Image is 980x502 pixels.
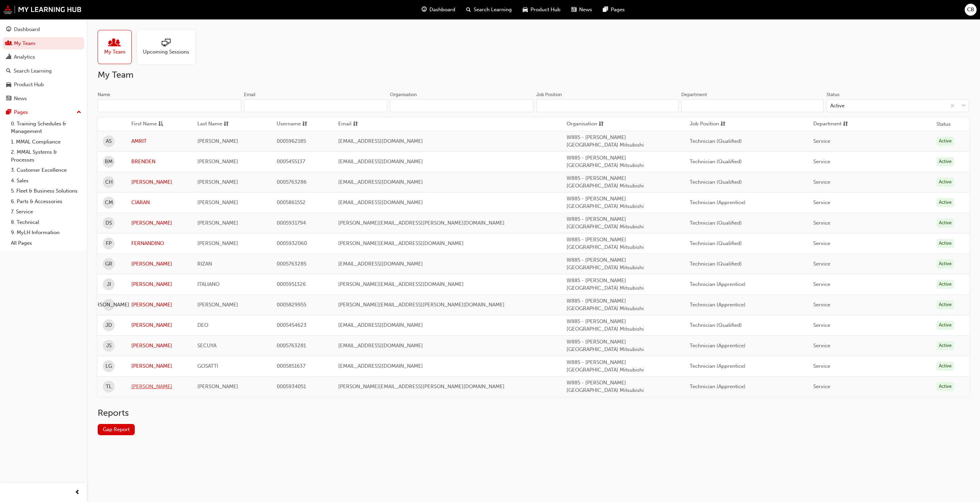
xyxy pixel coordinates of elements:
[936,382,954,391] div: Active
[6,96,11,102] span: news-icon
[110,39,119,48] span: people-icon
[197,138,238,144] span: [PERSON_NAME]
[197,343,216,349] span: SECUYA
[8,137,84,147] a: 1. MMAL Compliance
[277,120,314,128] button: Usernamesorting-icon
[8,238,84,248] a: All Pages
[474,6,512,14] span: Search Learning
[936,137,954,146] div: Active
[3,106,84,119] button: Pages
[106,240,112,247] span: FP
[813,363,830,369] span: Service
[567,318,644,332] span: W885 - [PERSON_NAME][GEOGRAPHIC_DATA] Mitsubishi
[6,41,11,47] span: people-icon
[567,175,644,189] span: W885 - [PERSON_NAME][GEOGRAPHIC_DATA] Mitsubishi
[224,120,229,128] span: sorting-icon
[6,109,11,116] span: pages-icon
[98,408,969,419] h2: Reports
[105,321,112,329] span: JD
[6,68,11,74] span: search-icon
[338,383,505,390] span: [PERSON_NAME][EMAIL_ADDRESS][PERSON_NAME][DOMAIN_NAME]
[843,120,848,128] span: sorting-icon
[936,300,954,309] div: Active
[8,196,84,207] a: 6. Parts & Accessories
[338,240,464,246] span: [PERSON_NAME][EMAIL_ADDRESS][DOMAIN_NAME]
[197,240,238,246] span: [PERSON_NAME]
[197,158,238,165] span: [PERSON_NAME]
[8,176,84,186] a: 4. Sales
[131,219,187,227] a: [PERSON_NAME]
[813,240,830,246] span: Service
[106,383,112,391] span: TL
[967,6,974,14] span: CB
[536,91,562,98] div: Job Position
[14,95,27,103] div: News
[523,5,528,14] span: car-icon
[277,343,306,349] span: 0005763281
[936,259,954,269] div: Active
[338,158,423,165] span: [EMAIL_ADDRESS][DOMAIN_NAME]
[338,138,423,144] span: [EMAIL_ADDRESS][DOMAIN_NAME]
[813,179,830,185] span: Service
[98,70,969,80] h2: My Team
[3,5,82,14] a: mmal
[131,280,187,288] a: [PERSON_NAME]
[813,261,830,267] span: Service
[690,120,727,128] button: Job Positionsorting-icon
[277,281,306,287] span: 0005951326
[8,147,84,165] a: 2. MMAL Systems & Processes
[8,217,84,228] a: 8. Technical
[461,3,517,17] a: search-iconSearch Learning
[277,179,307,185] span: 0005763286
[302,120,307,128] span: sorting-icon
[690,120,719,128] span: Job Position
[14,53,35,61] div: Analytics
[98,91,110,98] div: Name
[8,227,84,238] a: 9. MyLH Information
[338,199,423,206] span: [EMAIL_ADDRESS][DOMAIN_NAME]
[131,240,187,247] a: FERNANDINO
[536,99,679,112] input: Job Position
[106,342,112,350] span: JS
[813,158,830,165] span: Service
[567,298,644,312] span: W885 - [PERSON_NAME][GEOGRAPHIC_DATA] Mitsubishi
[244,99,388,112] input: Email
[3,23,84,36] a: Dashboard
[131,260,187,268] a: [PERSON_NAME]
[338,363,423,369] span: [EMAIL_ADDRESS][DOMAIN_NAME]
[567,216,644,230] span: W885 - [PERSON_NAME][GEOGRAPHIC_DATA] Mitsubishi
[6,27,11,33] span: guage-icon
[813,199,830,206] span: Service
[8,207,84,217] a: 7. Service
[961,102,966,110] span: down-icon
[567,120,604,128] button: Organisationsorting-icon
[197,261,212,267] span: RIZAN
[98,99,241,112] input: Name
[936,178,954,187] div: Active
[965,4,977,16] button: CB
[690,220,742,226] span: Technician (Qualified)
[598,3,630,17] a: pages-iconPages
[338,179,423,185] span: [EMAIL_ADDRESS][DOMAIN_NAME]
[8,186,84,196] a: 5. Fleet & Business Solutions
[105,199,113,207] span: CM
[105,219,112,227] span: DS
[567,237,644,250] span: W885 - [PERSON_NAME][GEOGRAPHIC_DATA] Mitsubishi
[690,158,742,165] span: Technician (Qualified)
[813,220,830,226] span: Service
[14,26,40,33] div: Dashboard
[690,281,746,287] span: Technician (Apprentice)
[567,120,597,128] span: Organisation
[105,158,113,166] span: BM
[690,138,742,144] span: Technician (Qualified)
[936,120,951,128] th: Status
[936,239,954,248] div: Active
[338,220,505,226] span: [PERSON_NAME][EMAIL_ADDRESS][PERSON_NAME][DOMAIN_NAME]
[244,91,256,98] div: Email
[277,322,307,328] span: 0005454623
[162,39,170,48] span: sessionType_ONLINE_URL-icon
[611,6,625,14] span: Pages
[530,6,560,14] span: Product Hub
[827,91,839,98] div: Status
